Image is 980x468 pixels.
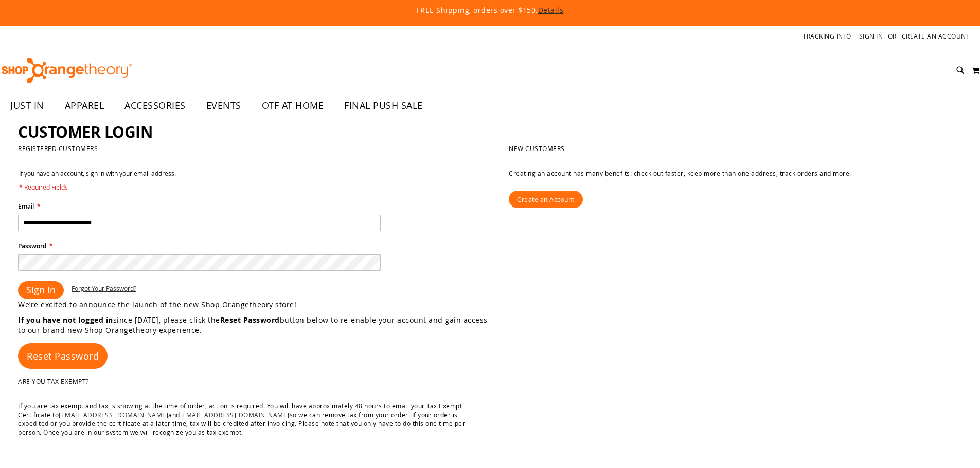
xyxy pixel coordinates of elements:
span: OTF AT HOME [262,94,324,117]
span: Email [18,202,34,211]
legend: If you have an account, sign in with your email address. [18,169,177,192]
strong: If you have not logged in [18,315,113,325]
a: Create an Account [509,191,583,208]
strong: Are You Tax Exempt? [18,377,89,385]
span: Create an Account [517,195,575,203]
span: Forgot Your Password? [72,284,136,292]
a: Forgot Your Password? [72,284,136,293]
a: [EMAIL_ADDRESS][DOMAIN_NAME] [180,410,290,419]
span: APPAREL [65,94,104,117]
a: Details [538,5,564,15]
p: Creating an account has many benefits: check out faster, keep more than one address, track orders... [509,169,962,178]
a: Create an Account [902,32,970,41]
a: OTF AT HOME [252,94,334,118]
strong: New Customers [509,144,565,153]
a: [EMAIL_ADDRESS][DOMAIN_NAME] [59,410,168,419]
p: If you are tax exempt and tax is showing at the time of order, action is required. You will have ... [18,402,471,437]
p: We’re excited to announce the launch of the new Shop Orangetheory store! [18,299,490,310]
p: FREE Shipping, orders over $150. [182,5,799,15]
span: ACCESSORIES [124,94,186,117]
a: EVENTS [196,94,252,118]
span: Password [18,241,46,250]
span: Reset Password [27,350,99,362]
span: Sign In [26,284,56,296]
span: JUST IN [10,94,44,117]
a: ACCESSORIES [114,94,196,118]
a: Sign In [859,32,883,41]
a: Tracking Info [803,32,851,41]
a: FINAL PUSH SALE [334,94,433,118]
span: FINAL PUSH SALE [344,94,423,117]
span: EVENTS [206,94,241,117]
a: Reset Password [18,343,108,369]
strong: Registered Customers [18,144,98,153]
button: Sign In [18,281,64,299]
a: APPAREL [55,94,115,118]
p: since [DATE], please click the button below to re-enable your account and gain access to our bran... [18,315,490,335]
span: Customer Login [18,121,152,142]
strong: Reset Password [220,315,280,325]
span: * Required Fields [19,183,176,192]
